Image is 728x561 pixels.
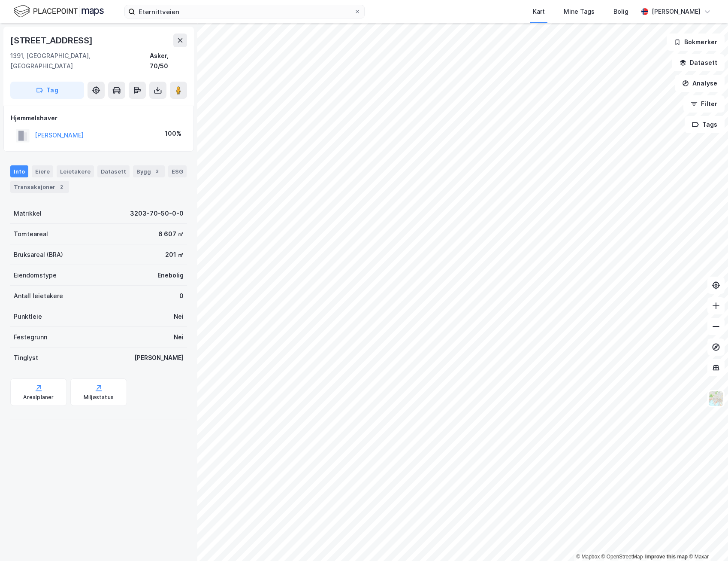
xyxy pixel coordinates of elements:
a: Mapbox [576,554,600,560]
div: Hjemmelshaver [11,113,187,123]
button: Datasett [672,54,725,71]
div: 0 [179,291,184,301]
div: 3203-70-50-0-0 [130,208,184,219]
div: Bolig [613,6,628,17]
img: Z [708,390,724,407]
div: Eiendomstype [14,270,57,280]
div: 201 ㎡ [165,250,184,260]
div: ESG [168,165,187,177]
div: Info [10,165,28,177]
div: Matrikkel [14,208,42,219]
div: 6 607 ㎡ [158,229,184,239]
div: Bruksareal (BRA) [14,250,63,260]
button: Bokmerker [667,34,725,51]
div: 2 [57,183,66,191]
div: Arealplaner [23,394,54,401]
div: Nei [174,332,184,342]
button: Tag [10,82,84,99]
div: Mine Tags [564,6,595,17]
div: 100% [165,128,181,139]
div: Enebolig [157,270,184,280]
div: [STREET_ADDRESS] [10,34,94,47]
div: Kart [533,6,545,17]
iframe: Chat Widget [685,520,728,561]
button: Filter [683,95,725,113]
div: [PERSON_NAME] [134,353,184,363]
div: Nei [174,311,184,322]
button: Tags [685,116,725,133]
div: 3 [153,167,161,176]
div: Antall leietakere [14,291,63,301]
div: Leietakere [57,165,94,177]
div: Tinglyst [14,353,38,363]
div: Festegrunn [14,332,47,342]
div: [PERSON_NAME] [652,6,701,17]
div: Datasett [97,165,130,177]
div: Asker, 70/50 [150,51,187,71]
div: Punktleie [14,311,42,322]
img: logo.f888ab2527a4732fd821a326f86c7f29.svg [14,4,104,19]
a: OpenStreetMap [601,554,643,560]
div: Miljøstatus [84,394,114,401]
div: Transaksjoner [10,181,69,193]
button: Analyse [675,75,725,92]
div: Tomteareal [14,229,48,239]
div: 1391, [GEOGRAPHIC_DATA], [GEOGRAPHIC_DATA] [10,51,150,71]
input: Søk på adresse, matrikkel, gårdeiere, leietakere eller personer [135,5,354,18]
a: Improve this map [645,554,688,560]
div: Kontrollprogram for chat [685,520,728,561]
div: Eiere [32,165,53,177]
div: Bygg [133,165,165,177]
